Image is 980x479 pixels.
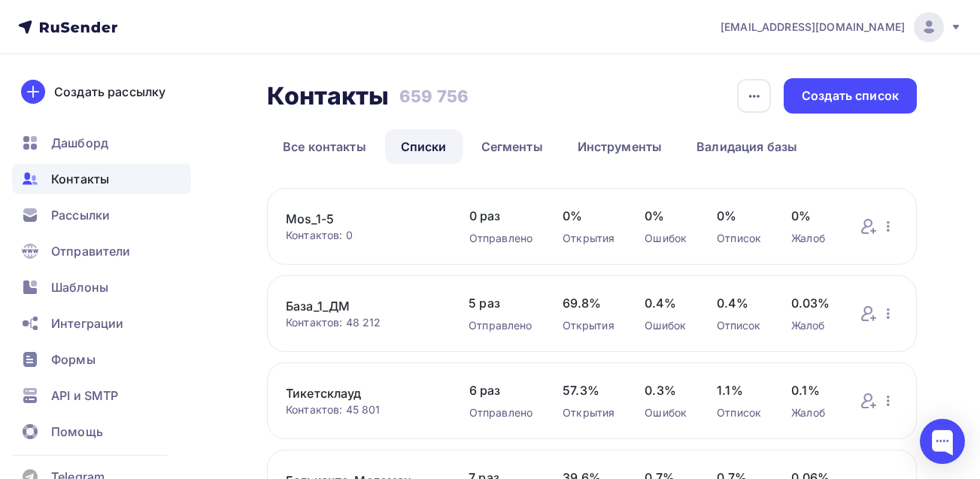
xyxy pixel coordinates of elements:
[51,278,108,296] span: Шаблоны
[645,231,687,246] div: Ошибок
[385,129,463,164] a: Списки
[469,294,532,312] span: 5 раз
[645,294,687,312] span: 0.4%
[721,20,905,35] span: [EMAIL_ADDRESS][DOMAIN_NAME]
[469,231,532,246] div: Отправлено
[717,207,761,225] span: 0%
[469,405,532,420] div: Отправлено
[791,405,830,420] div: Жалоб
[802,87,899,105] div: Создать список
[267,81,389,111] h2: Контакты
[563,231,614,246] div: Открытия
[286,384,439,402] a: Тикетсклауд
[267,129,382,164] a: Все контакты
[51,314,123,332] span: Интеграции
[51,206,110,224] span: Рассылки
[563,381,614,399] span: 57.3%
[12,164,191,194] a: Контакты
[469,318,532,333] div: Отправлено
[717,231,761,246] div: Отписок
[563,405,614,420] div: Открытия
[469,207,532,225] span: 0 раз
[717,294,761,312] span: 0.4%
[791,318,830,333] div: Жалоб
[645,207,687,225] span: 0%
[645,381,687,399] span: 0.3%
[51,170,109,188] span: Контакты
[12,236,191,266] a: Отправители
[54,83,165,101] div: Создать рассылку
[286,210,439,228] a: Mos_1-5
[51,134,108,152] span: Дашборд
[791,381,830,399] span: 0.1%
[286,297,438,315] a: База_1_ДМ
[469,381,532,399] span: 6 раз
[721,12,962,42] a: [EMAIL_ADDRESS][DOMAIN_NAME]
[681,129,813,164] a: Валидация базы
[286,402,439,417] div: Контактов: 45 801
[286,315,438,330] div: Контактов: 48 212
[12,344,191,374] a: Формы
[12,200,191,230] a: Рассылки
[51,423,103,441] span: Помощь
[399,86,469,107] h3: 659 756
[717,318,761,333] div: Отписок
[51,242,131,260] span: Отправители
[466,129,559,164] a: Сегменты
[12,128,191,158] a: Дашборд
[717,381,761,399] span: 1.1%
[645,405,687,420] div: Ошибок
[717,405,761,420] div: Отписок
[286,228,439,243] div: Контактов: 0
[563,318,614,333] div: Открытия
[51,387,118,405] span: API и SMTP
[645,318,687,333] div: Ошибок
[563,207,614,225] span: 0%
[791,207,830,225] span: 0%
[791,294,830,312] span: 0.03%
[563,294,614,312] span: 69.8%
[12,272,191,302] a: Шаблоны
[791,231,830,246] div: Жалоб
[51,350,96,368] span: Формы
[562,129,678,164] a: Инструменты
